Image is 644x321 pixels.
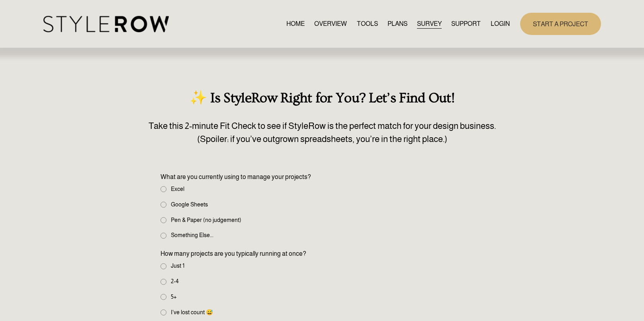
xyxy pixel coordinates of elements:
a: HOME [286,18,305,29]
span: SUPPORT [451,19,481,29]
a: SURVEY [417,18,442,29]
span: How many projects are you typically running at once? [161,249,306,259]
a: START A PROJECT [520,13,601,35]
a: folder dropdown [451,18,481,29]
a: TOOLS [357,18,378,29]
p: Take this 2-minute Fit Check to see if StyleRow is the perfect match for your design business. (S... [43,119,601,146]
a: PLANS [388,18,407,29]
img: StyleRow [43,16,169,32]
strong: ✨ Is StyleRow Right for You? Let’s Find Out! [190,90,454,106]
span: What are you currently using to manage your projects? [161,172,311,182]
a: LOGIN [491,18,510,29]
a: OVERVIEW [314,18,347,29]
